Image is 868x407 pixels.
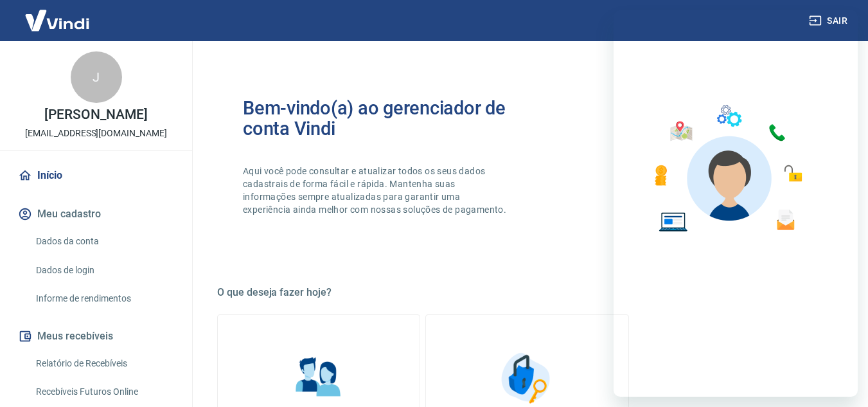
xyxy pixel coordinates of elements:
a: Dados da conta [31,228,177,255]
a: Dados de login [31,257,177,284]
h5: O que deseja fazer hoje? [217,286,837,299]
a: Informe de rendimentos [31,285,177,312]
a: Início [15,161,177,190]
div: J [71,51,122,103]
p: [PERSON_NAME] [44,108,147,122]
h2: Bem-vindo(a) ao gerenciador de conta Vindi [243,98,527,139]
iframe: Janela de mensagens [614,10,858,397]
button: Meu cadastro [15,200,177,228]
button: Sair [806,9,853,33]
button: Meus recebíveis [15,322,177,350]
p: [EMAIL_ADDRESS][DOMAIN_NAME] [25,127,167,140]
a: Recebíveis Futuros Online [31,379,177,405]
p: Aqui você pode consultar e atualizar todos os seus dados cadastrais de forma fácil e rápida. Mant... [243,165,509,216]
a: Relatório de Recebíveis [31,350,177,377]
img: Vindi [15,1,99,40]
